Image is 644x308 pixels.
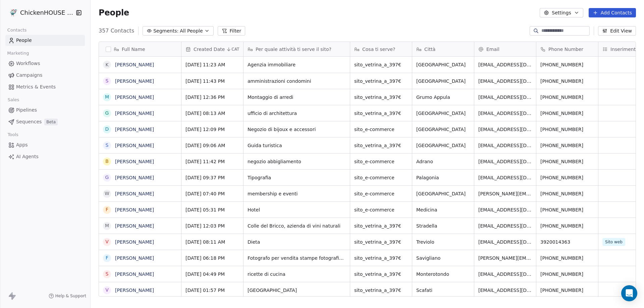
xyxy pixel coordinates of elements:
button: Edit View [598,26,636,36]
a: [PERSON_NAME] [115,62,154,67]
span: [PHONE_NUMBER] [540,174,594,181]
span: membership e eventi [248,190,346,197]
span: sito_vetrina_a_397€ [354,271,408,278]
span: [PHONE_NUMBER] [540,223,594,229]
a: People [5,35,85,46]
span: [GEOGRAPHIC_DATA] [248,287,346,294]
span: sito_vetrina_a_397€ [354,287,408,294]
span: [EMAIL_ADDRESS][DOMAIN_NAME] [478,206,532,213]
span: [PHONE_NUMBER] [540,158,594,165]
span: Phone Number [548,46,583,53]
span: sito_vetrina_a_397€ [354,142,408,149]
span: [GEOGRAPHIC_DATA] [416,110,470,117]
span: Segments: [153,27,178,35]
span: [DATE] 07:40 PM [185,190,239,197]
a: [PERSON_NAME] [115,191,154,196]
span: Metrics & Events [16,83,56,90]
a: Workflows [5,58,85,69]
span: Scafati [416,287,470,294]
span: [PHONE_NUMBER] [540,110,594,117]
span: [GEOGRAPHIC_DATA] [416,190,470,197]
span: Sales [5,95,22,105]
a: Metrics & Events [5,81,85,93]
img: 4.jpg [9,9,17,17]
a: Pipelines [5,105,85,116]
span: sito_e-commerce [354,174,408,181]
span: [EMAIL_ADDRESS][DOMAIN_NAME] [478,78,532,84]
button: Settings [540,8,583,17]
div: Città [412,42,474,56]
a: [PERSON_NAME] [115,255,154,261]
a: Campaigns [5,70,85,81]
span: Dieta [248,239,346,245]
span: Tools [5,130,21,140]
a: [PERSON_NAME] [115,127,154,132]
span: Cosa ti serve? [362,46,395,53]
div: S [106,77,109,84]
a: [PERSON_NAME] [115,175,154,180]
div: grid [99,57,181,297]
span: sito_vetrina_a_397€ [354,94,408,101]
div: F [106,206,108,213]
span: [DATE] 05:31 PM [185,206,239,213]
span: sito_vetrina_a_397€ [354,223,408,229]
span: [EMAIL_ADDRESS][DOMAIN_NAME] [478,110,532,117]
span: Workflows [16,60,40,67]
span: [EMAIL_ADDRESS][DOMAIN_NAME] [478,287,532,294]
span: sito_e-commerce [354,158,408,165]
a: SequencesBeta [5,116,85,127]
span: [DATE] 09:37 PM [185,174,239,181]
div: Open Intercom Messenger [621,285,637,301]
span: Città [424,46,435,53]
span: [PHONE_NUMBER] [540,142,594,149]
div: G [105,110,109,117]
span: [EMAIL_ADDRESS][DOMAIN_NAME] [478,158,532,165]
span: [DATE] 12:09 PM [185,126,239,133]
span: amministrazioni condomini [248,78,346,84]
span: [PHONE_NUMBER] [540,61,594,68]
div: F [106,254,108,261]
span: CAT [231,47,239,52]
span: Hotel [248,206,346,213]
span: 3920014363 [540,239,594,245]
span: 357 Contacts [99,27,134,35]
span: [PHONE_NUMBER] [540,255,594,261]
span: sito_vetrina_a_397€ [354,255,408,261]
span: Monterotondo [416,271,470,278]
span: Tipografia [248,174,346,181]
span: [GEOGRAPHIC_DATA] [416,142,470,149]
button: Add Contacts [589,8,636,17]
div: Phone Number [536,42,598,56]
span: [DATE] 12:03 PM [185,223,239,229]
span: Guida turistica [248,142,346,149]
div: Cosa ti serve? [350,42,412,56]
span: sito_vetrina_a_397€ [354,61,408,68]
span: Contacts [4,25,30,35]
span: [PHONE_NUMBER] [540,126,594,133]
a: [PERSON_NAME] [115,207,154,212]
a: [PERSON_NAME] [115,271,154,277]
span: [PHONE_NUMBER] [540,287,594,294]
span: Savigliano [416,255,470,261]
span: Stradella [416,223,470,229]
div: S [106,142,109,149]
span: Medicina [416,206,470,213]
span: [EMAIL_ADDRESS][DOMAIN_NAME] [478,142,532,149]
span: Pipelines [16,107,37,114]
span: [DATE] 11:42 PM [185,158,239,165]
div: K [105,61,108,68]
div: M [105,94,109,101]
div: V [105,238,109,245]
span: Beta [44,119,58,125]
div: S [106,270,109,278]
span: [DATE] 06:18 PM [185,255,239,261]
span: [PHONE_NUMBER] [540,206,594,213]
span: [DATE] 04:49 PM [185,271,239,278]
span: Created Date [194,46,225,53]
span: Negozio di bijoux e accessori [248,126,346,133]
span: Grumo Appula [416,94,470,101]
span: Sito web [602,238,625,246]
span: ChickenHOUSE snc [20,8,74,17]
span: Sequences [16,118,42,125]
span: sito_e-commerce [354,190,408,197]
